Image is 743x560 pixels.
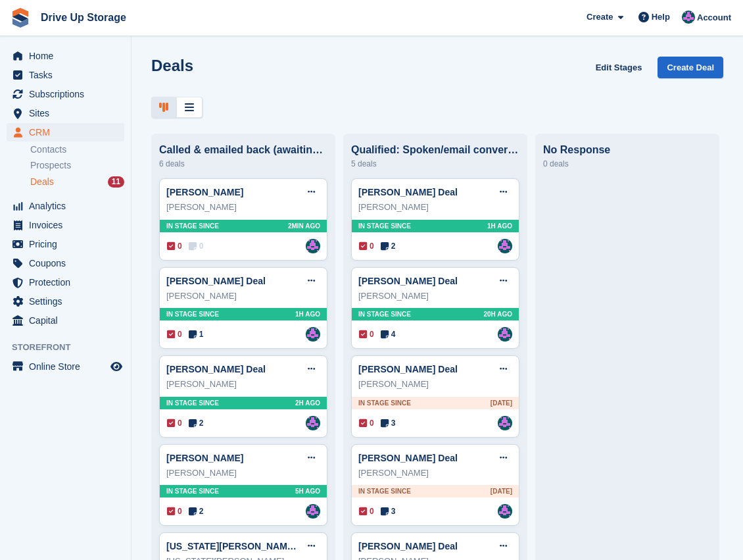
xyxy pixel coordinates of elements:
[697,11,731,24] span: Account
[498,416,512,430] img: Andy
[7,357,124,376] a: menu
[358,398,411,408] span: In stage since
[166,201,320,214] div: [PERSON_NAME]
[358,378,512,391] div: [PERSON_NAME]
[30,159,71,172] span: Prospects
[166,453,243,463] a: [PERSON_NAME]
[358,453,458,463] a: [PERSON_NAME] Deal
[7,273,124,292] a: menu
[167,240,182,252] span: 0
[12,341,131,354] span: Storefront
[166,221,219,231] span: In stage since
[166,309,219,319] span: In stage since
[306,416,320,430] img: Andy
[36,7,132,28] a: Drive Up Storage
[359,505,374,517] span: 0
[491,486,512,496] span: [DATE]
[29,47,108,65] span: Home
[7,197,124,215] a: menu
[11,8,30,28] img: stora-icon-8386f47178a22dfd0bd8f6a31ec36ba5ce8667c1dd55bd0f319d3a0aa187defe.svg
[151,57,193,74] h1: Deals
[358,309,411,319] span: In stage since
[543,144,711,156] div: No Response
[498,327,512,342] img: Andy
[166,378,320,391] div: [PERSON_NAME]
[166,276,266,286] a: [PERSON_NAME] Deal
[306,504,320,519] img: Andy
[351,156,519,172] div: 5 deals
[358,187,458,197] a: [PERSON_NAME] Deal
[359,328,374,340] span: 0
[29,104,108,122] span: Sites
[189,328,204,340] span: 1
[652,11,670,24] span: Help
[166,486,219,496] span: In stage since
[359,240,374,252] span: 0
[498,504,512,519] img: Andy
[30,175,124,189] a: Deals 11
[498,239,512,253] img: Andy
[7,123,124,141] a: menu
[7,235,124,253] a: menu
[189,417,204,429] span: 2
[359,417,374,429] span: 0
[358,541,458,551] a: [PERSON_NAME] Deal
[189,505,204,517] span: 2
[658,57,723,78] a: Create Deal
[29,254,108,272] span: Coupons
[29,85,108,103] span: Subscriptions
[167,417,182,429] span: 0
[358,221,411,231] span: In stage since
[7,66,124,84] a: menu
[483,309,512,319] span: 20H AGO
[358,467,512,480] div: [PERSON_NAME]
[159,144,327,156] div: Called & emailed back (awaiting response)
[358,290,512,303] div: [PERSON_NAME]
[381,328,396,340] span: 4
[166,290,320,303] div: [PERSON_NAME]
[29,216,108,234] span: Invoices
[487,221,512,231] span: 1H AGO
[166,541,318,551] a: [US_STATE][PERSON_NAME] Deal
[29,311,108,330] span: Capital
[295,486,320,496] span: 5H AGO
[306,327,320,342] img: Andy
[108,176,124,188] div: 11
[7,104,124,122] a: menu
[381,505,396,517] span: 3
[166,187,243,197] a: [PERSON_NAME]
[7,216,124,234] a: menu
[306,239,320,253] a: Andy
[167,505,182,517] span: 0
[29,273,108,292] span: Protection
[30,159,124,172] a: Prospects
[166,398,219,408] span: In stage since
[159,156,327,172] div: 6 deals
[358,201,512,214] div: [PERSON_NAME]
[358,486,411,496] span: In stage since
[29,197,108,215] span: Analytics
[167,328,182,340] span: 0
[7,311,124,330] a: menu
[358,364,458,374] a: [PERSON_NAME] Deal
[381,417,396,429] span: 3
[381,240,396,252] span: 2
[29,357,108,376] span: Online Store
[491,398,512,408] span: [DATE]
[108,359,124,374] a: Preview store
[29,235,108,253] span: Pricing
[351,144,519,156] div: Qualified: Spoken/email conversation with them
[29,292,108,311] span: Settings
[295,309,320,319] span: 1H AGO
[358,276,458,286] a: [PERSON_NAME] Deal
[590,57,648,78] a: Edit Stages
[295,398,320,408] span: 2H AGO
[166,467,320,480] div: [PERSON_NAME]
